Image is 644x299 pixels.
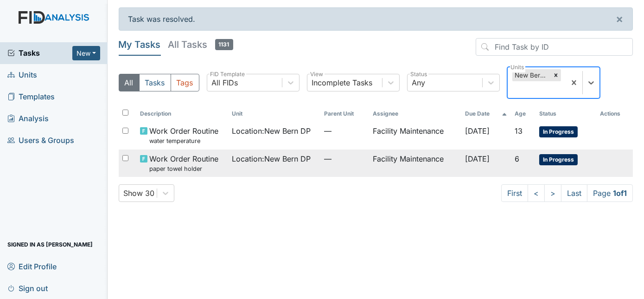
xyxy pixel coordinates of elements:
a: > [544,184,561,202]
button: Tags [171,74,199,91]
button: × [606,8,632,30]
th: Actions [596,106,633,122]
span: 6 [515,154,519,163]
a: Tasks [7,47,72,58]
div: Type filter [119,74,199,91]
span: — [324,153,366,164]
span: 13 [515,126,523,136]
span: Units [7,68,37,82]
button: New [72,46,100,60]
span: Edit Profile [7,259,57,273]
span: In Progress [539,154,578,165]
h5: My Tasks [119,38,161,51]
div: New Bern DP [512,69,551,81]
div: Incomplete Tasks [312,77,373,88]
td: Facility Maintenance [369,122,461,149]
div: Show 30 [124,188,155,199]
a: First [501,184,528,202]
input: Find Task by ID [476,38,633,56]
th: Toggle SortBy [136,106,228,122]
td: Facility Maintenance [369,149,461,177]
th: Assignee [369,106,461,122]
span: Users & Groups [7,133,74,148]
button: All [119,74,140,91]
span: — [324,125,366,136]
span: Analysis [7,111,49,126]
span: Work Order Routine water temperature [149,125,218,145]
span: In Progress [539,126,578,137]
span: Signed in as [PERSON_NAME] [7,237,93,252]
span: 1131 [215,39,233,50]
strong: 1 of 1 [613,188,627,198]
span: Location : New Bern DP [232,125,311,136]
div: Task was resolved. [119,7,633,31]
th: Toggle SortBy [320,106,370,122]
h5: All Tasks [168,38,233,51]
button: Tasks [139,74,171,91]
span: [DATE] [465,154,490,163]
nav: task-pagination [501,184,633,202]
span: Work Order Routine paper towel holder [149,153,218,173]
span: Page [587,184,633,202]
small: water temperature [149,136,218,145]
th: Toggle SortBy [536,106,596,122]
div: Any [412,77,426,88]
input: Toggle All Rows Selected [122,110,128,116]
span: Sign out [7,281,48,295]
a: Last [561,184,587,202]
span: Location : New Bern DP [232,153,311,164]
span: Templates [7,90,55,104]
th: Toggle SortBy [461,106,511,122]
small: paper towel holder [149,164,218,173]
span: [DATE] [465,126,490,136]
th: Toggle SortBy [228,106,320,122]
span: × [616,12,623,26]
div: All FIDs [212,77,238,88]
a: < [528,184,545,202]
th: Toggle SortBy [511,106,536,122]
